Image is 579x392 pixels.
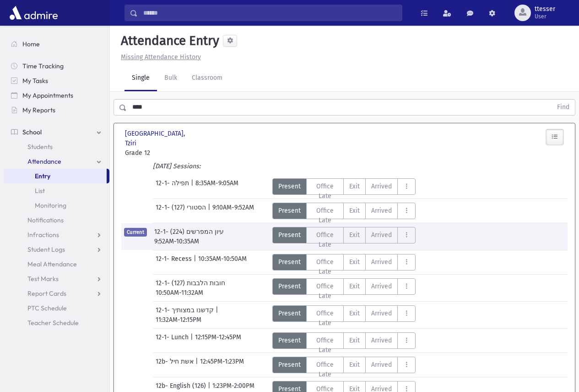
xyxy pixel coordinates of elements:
u: Missing Attendance History [121,53,201,61]
span: Office Late [312,360,338,379]
span: Office Late [312,206,338,225]
a: My Reports [4,103,109,117]
span: 12-1- Lunch [156,332,190,349]
span: Arrived [371,360,392,370]
span: Students [27,143,53,151]
div: AttTypes [272,332,416,349]
span: Exit [349,336,360,345]
span: Present [278,282,301,291]
img: AdmirePro [7,4,60,22]
span: 12b- אשת חיל [156,357,195,373]
div: AttTypes [272,178,416,195]
span: Exit [349,230,360,240]
span: School [22,128,42,136]
span: 12:15PM-12:45PM [195,332,241,349]
h5: Attendance Entry [117,33,219,49]
span: Grade 12 [125,148,190,158]
span: Present [278,336,301,345]
span: User [535,13,555,20]
a: Monitoring [4,198,109,213]
span: Exit [349,309,360,318]
a: Single [124,66,157,91]
span: Monitoring [35,201,66,210]
a: Students [4,139,109,154]
span: Office Late [312,230,338,249]
span: My Tasks [22,77,48,85]
span: ttesser [535,6,555,13]
a: Entry [4,169,107,183]
span: Exit [349,360,360,370]
span: Exit [349,182,360,191]
span: Office Late [312,309,338,328]
span: Exit [349,282,360,291]
div: AttTypes [272,203,416,219]
span: 10:50AM-11:32AM [156,288,203,298]
span: Present [278,230,301,240]
span: Attendance [27,157,61,166]
a: Classroom [184,66,230,91]
a: Report Cards [4,286,109,301]
span: 8:35AM-9:05AM [195,178,238,195]
span: Current [124,228,147,237]
span: Office Late [312,182,338,201]
span: 12:45PM-1:23PM [200,357,244,373]
span: Time Tracking [22,62,64,70]
span: Present [278,257,301,267]
span: Present [278,206,301,215]
span: Notifications [27,216,64,224]
span: Entry [35,172,50,180]
span: My Reports [22,106,55,114]
div: AttTypes [272,254,416,271]
span: Arrived [371,309,392,318]
a: Time Tracking [4,59,109,73]
span: 12-1- קדשנו במצותיך [156,305,216,315]
a: Infractions [4,227,109,242]
span: | [190,332,195,349]
span: Arrived [371,257,392,267]
span: [GEOGRAPHIC_DATA], Tziri [125,129,190,148]
button: Find [552,99,575,115]
a: Test Marks [4,271,109,286]
span: Arrived [371,336,392,345]
span: | [216,305,220,315]
span: Teacher Schedule [27,319,79,327]
span: Office Late [312,336,338,355]
span: Arrived [371,230,392,240]
span: My Appointments [22,91,73,99]
span: Exit [349,257,360,267]
span: Test Marks [27,275,59,283]
div: AttTypes [272,227,416,243]
span: | [191,178,195,195]
span: List [35,187,45,195]
span: | [194,254,198,271]
span: | [195,357,200,373]
a: My Appointments [4,88,109,103]
span: 12-1- תפילה [156,178,191,195]
span: Infractions [27,231,59,239]
span: Office Late [312,257,338,276]
a: Missing Attendance History [117,53,201,61]
span: Arrived [371,182,392,191]
span: Present [278,309,301,318]
a: School [4,125,109,139]
a: My Tasks [4,73,109,88]
span: 10:35AM-10:50AM [198,254,247,271]
a: List [4,183,109,198]
a: Student Logs [4,242,109,257]
a: Notifications [4,213,109,227]
span: Present [278,360,301,370]
i: [DATE] Sessions: [153,162,200,170]
a: Home [4,37,109,51]
div: AttTypes [272,357,416,373]
span: Student Logs [27,245,65,254]
span: Office Late [312,282,338,301]
span: Home [22,40,40,48]
span: Arrived [371,206,392,215]
span: Exit [349,206,360,215]
span: 11:32AM-12:15PM [156,315,201,325]
input: Search [138,5,402,21]
span: Meal Attendance [27,260,77,268]
a: Bulk [157,66,184,91]
span: Arrived [371,282,392,291]
span: PTC Schedule [27,304,67,312]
